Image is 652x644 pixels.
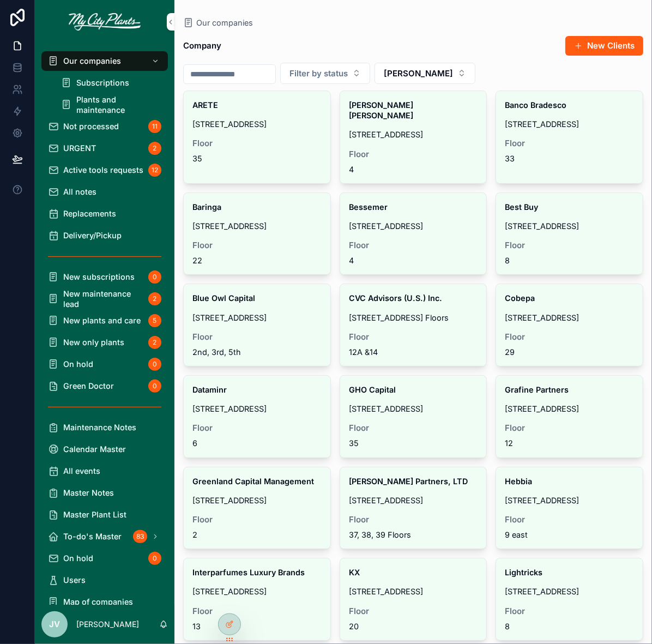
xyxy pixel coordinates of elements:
[349,385,396,394] strong: GHO Capital
[183,375,331,458] a: Dataminr[STREET_ADDRESS]Floor6
[63,553,93,563] span: On hold
[192,477,314,486] strong: Greenland Capital Management
[192,606,322,617] span: Floor
[496,467,643,550] a: Hebbia[STREET_ADDRESS]Floor9 east
[505,385,569,394] strong: Grafine Partners
[192,621,322,631] span: 13
[41,549,168,568] a: On hold0
[192,312,322,323] span: [STREET_ADDRESS]
[41,505,168,525] a: Master Plant List
[192,514,322,525] span: Floor
[505,153,634,164] span: 33
[63,121,119,131] span: Not processed
[76,94,157,115] span: Plants and maintenance
[63,359,93,369] span: On hold
[340,192,487,275] a: Bessemer[STREET_ADDRESS]Floor4
[505,347,634,357] span: 29
[63,466,100,476] span: All events
[192,153,322,164] span: 35
[340,558,487,641] a: KX[STREET_ADDRESS]Floor20
[148,314,161,327] div: 5
[349,568,360,577] strong: KX
[349,438,478,448] span: 35
[183,40,221,51] h1: Company
[41,139,168,158] a: URGENT2
[183,91,331,184] a: ARETE[STREET_ADDRESS]Floor35
[192,119,322,129] span: [STREET_ADDRESS]
[340,91,487,184] a: [PERSON_NAME] [PERSON_NAME][STREET_ADDRESS]Floor4
[183,17,253,29] a: Our companies
[505,568,542,577] strong: Lightricks
[505,423,634,434] span: Floor
[505,221,634,231] span: [STREET_ADDRESS]
[63,444,126,454] span: Calendar Master
[148,164,161,177] div: 12
[196,17,253,29] span: Our companies
[340,375,487,458] a: GHO Capital[STREET_ADDRESS]Floor35
[148,292,161,305] div: 2
[63,337,124,347] span: New only plants
[505,332,634,342] span: Floor
[349,221,478,231] span: [STREET_ADDRESS]
[183,192,331,275] a: Baringa[STREET_ADDRESS]Floor22
[148,552,161,565] div: 0
[349,423,478,434] span: Floor
[192,138,322,149] span: Floor
[505,477,532,486] strong: Hebbia
[192,332,322,342] span: Floor
[41,440,168,459] a: Calendar Master
[41,354,168,374] a: On hold0
[148,336,161,349] div: 2
[49,618,60,631] span: JV
[63,531,122,541] span: To-do's Master
[349,129,478,140] span: [STREET_ADDRESS]
[384,68,453,79] span: [PERSON_NAME]
[280,63,370,84] button: Select Button
[496,192,643,275] a: Best Buy[STREET_ADDRESS]Floor8
[192,293,255,303] strong: Blue Owl Capital
[349,312,478,323] span: [STREET_ADDRESS] Floors
[192,255,322,266] span: 22
[192,385,227,394] strong: Dataminr
[349,621,478,631] span: 20
[63,315,141,326] span: New plants and care
[183,284,331,366] a: Blue Owl Capital[STREET_ADDRESS]Floor2nd, 3rd, 5th
[192,586,322,597] span: [STREET_ADDRESS]
[496,375,643,458] a: Grafine Partners[STREET_ADDRESS]Floor12
[63,56,121,66] span: Our companies
[349,586,478,597] span: [STREET_ADDRESS]
[192,404,322,414] span: [STREET_ADDRESS]
[55,73,168,93] a: Subscriptions
[505,529,634,540] span: 9 east
[63,288,144,309] span: New maintenance lead
[505,438,634,448] span: 12
[505,202,538,212] strong: Best Buy
[63,597,133,607] span: Map of companies
[63,509,126,520] span: Master Plant List
[41,418,168,437] a: Maintenance Notes
[505,312,634,323] span: [STREET_ADDRESS]
[148,120,161,133] div: 11
[148,358,161,371] div: 0
[63,487,114,498] span: Master Notes
[148,270,161,284] div: 0
[192,221,322,231] span: [STREET_ADDRESS]
[340,284,487,366] a: CVC Advisors (U.S.) Inc.[STREET_ADDRESS] FloorsFloor12A &14
[41,592,168,612] a: Map of companies
[505,240,634,251] span: Floor
[505,514,634,525] span: Floor
[505,621,634,631] span: 8
[183,467,331,550] a: Greenland Capital Management[STREET_ADDRESS]Floor2
[35,44,174,605] div: scrollable content
[340,467,487,550] a: [PERSON_NAME] Partners, LTD[STREET_ADDRESS]Floor37, 38, 39 Floors
[349,100,415,120] strong: [PERSON_NAME] [PERSON_NAME]
[41,204,168,224] a: Replacements
[349,514,478,525] span: Floor
[349,149,478,160] span: Floor
[192,202,221,212] strong: Baringa
[505,586,634,597] span: [STREET_ADDRESS]
[496,91,643,184] a: Banco Bradesco[STREET_ADDRESS]Floor33
[63,230,122,240] span: Delivery/Pickup
[192,568,305,577] strong: Interparfumes Luxury Brands
[505,404,634,414] span: [STREET_ADDRESS]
